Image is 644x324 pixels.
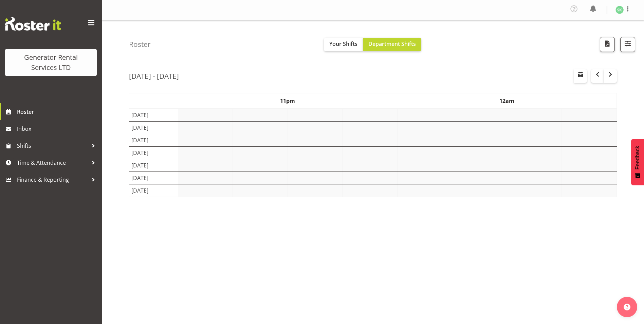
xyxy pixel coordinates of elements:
h2: [DATE] - [DATE] [129,72,179,80]
td: [DATE] [129,134,178,147]
th: 11pm [178,93,397,109]
span: Roster [17,107,98,117]
img: help-xxl-2.png [624,304,630,310]
h4: Roster [129,40,151,48]
button: Filter Shifts [620,37,635,52]
th: 12am [397,93,617,109]
td: [DATE] [129,147,178,159]
span: Finance & Reporting [17,175,88,185]
span: Inbox [17,124,98,134]
td: [DATE] [129,122,178,134]
span: Time & Attendance [17,158,88,168]
button: Select a specific date within the roster. [574,69,587,83]
td: [DATE] [129,109,178,122]
span: Your Shifts [329,40,357,48]
img: Rosterit website logo [5,17,61,31]
img: steve-knill195.jpg [615,6,624,14]
button: Download a PDF of the roster according to the set date range. [600,37,615,52]
button: Your Shifts [324,38,363,51]
span: Feedback [634,146,641,169]
td: [DATE] [129,159,178,172]
td: [DATE] [129,172,178,184]
button: Feedback - Show survey [631,139,644,185]
div: Generator Rental Services LTD [12,52,90,73]
td: [DATE] [129,184,178,197]
button: Department Shifts [363,38,421,51]
span: Shifts [17,141,88,151]
span: Department Shifts [368,40,416,48]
